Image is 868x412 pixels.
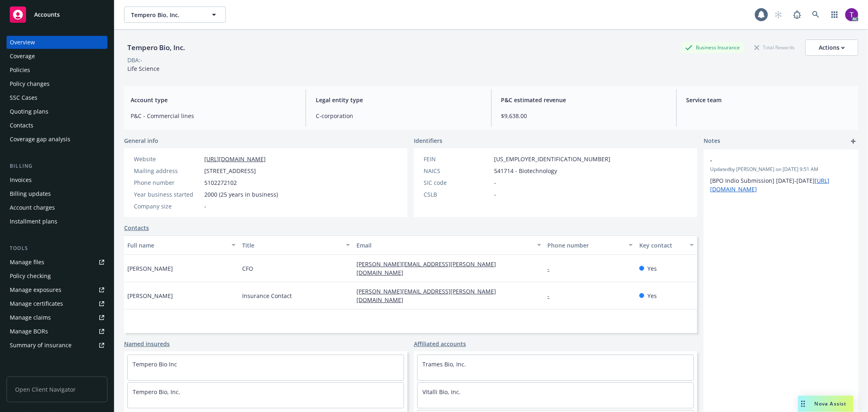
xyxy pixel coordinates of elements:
img: photo [845,8,858,21]
span: - [494,178,496,187]
a: Overview [7,36,107,49]
a: Manage certificates [7,297,107,310]
a: Account charges [7,201,107,214]
a: Accounts [7,3,107,26]
a: Coverage [7,50,107,63]
div: Billing [7,162,107,170]
div: Policy changes [10,77,50,90]
a: - [548,292,556,300]
div: Total Rewards [750,42,799,53]
a: Tempero Bio, Inc. [133,388,180,396]
a: [URL][DOMAIN_NAME] [204,155,266,163]
span: Open Client Navigator [7,377,107,402]
span: Account type [131,96,296,104]
a: Switch app [826,7,843,23]
div: Manage claims [10,311,51,324]
div: Manage certificates [10,297,63,310]
span: Nova Assist [815,400,847,407]
a: - [548,265,556,272]
a: Coverage gap analysis [7,133,107,146]
div: Account charges [10,201,55,214]
div: Manage BORs [10,325,48,338]
div: Manage exposures [10,283,61,296]
span: [STREET_ADDRESS] [204,167,256,175]
a: Report a Bug [789,7,805,23]
span: 2000 (25 years in business) [204,190,278,199]
div: Installment plans [10,215,57,228]
a: Manage exposures [7,283,107,296]
div: DBA: - [127,56,142,64]
button: Actions [805,39,858,56]
a: Start snowing [770,7,787,23]
a: Named insureds [124,340,170,348]
button: Tempero Bio, Inc. [124,7,226,23]
span: Yes [647,291,657,300]
div: Policy checking [10,270,51,283]
span: Updated by [PERSON_NAME] on [DATE] 9:51 AM [710,166,852,173]
div: Full name [127,241,227,250]
span: Notes [704,136,720,146]
span: General info [124,136,158,145]
button: Phone number [544,235,636,255]
a: Search [808,7,824,23]
a: Installment plans [7,215,107,228]
div: Billing updates [10,187,51,200]
span: C-corporation [316,112,481,120]
span: CFO [242,264,253,273]
a: Quoting plans [7,105,107,118]
a: Tempero Bio Inc [133,360,177,368]
a: Vitalli Bio, Inc. [422,388,461,396]
button: Email [353,235,544,255]
a: Affiliated accounts [414,340,466,348]
a: Billing updates [7,187,107,200]
div: Phone number [548,241,624,250]
span: - [494,190,496,199]
div: Analytics hub [7,368,107,376]
a: Trames Bio, Inc. [422,360,466,368]
span: [PERSON_NAME] [127,291,173,300]
div: Company size [134,202,201,210]
button: Key contact [636,235,697,255]
div: Email [356,241,532,250]
a: Contacts [7,119,107,132]
div: Manage files [10,256,44,269]
div: Actions [819,40,845,55]
div: Summary of insurance [10,339,72,352]
a: Contacts [124,224,149,232]
button: Title [239,235,354,255]
div: FEIN [424,155,491,163]
div: Tempero Bio, Inc. [124,42,188,53]
p: [BPO Indio Submission] [DATE]-[DATE] [710,176,852,193]
div: Tools [7,244,107,252]
a: [PERSON_NAME][EMAIL_ADDRESS][PERSON_NAME][DOMAIN_NAME] [356,287,496,304]
div: Invoices [10,173,32,186]
span: Identifiers [414,136,442,145]
span: Life Science [127,65,160,72]
span: [US_EMPLOYER_IDENTIFICATION_NUMBER] [494,155,610,163]
a: [PERSON_NAME][EMAIL_ADDRESS][PERSON_NAME][DOMAIN_NAME] [356,260,496,276]
a: Invoices [7,173,107,186]
div: Drag to move [798,396,808,412]
div: SSC Cases [10,91,37,104]
div: Title [242,241,341,250]
span: Service team [687,96,852,104]
span: - [710,156,831,164]
span: 541714 - Biotechnology [494,167,557,175]
div: Phone number [134,178,201,187]
span: - [204,202,206,210]
span: [PERSON_NAME] [127,264,173,273]
div: Coverage [10,50,35,63]
span: Insurance Contact [242,291,292,300]
div: CSLB [424,190,491,199]
a: Manage BORs [7,325,107,338]
div: Business Insurance [681,42,744,53]
div: -Updatedby [PERSON_NAME] on [DATE] 9:51 AM[BPO Indio Submission] [DATE]-[DATE][URL][DOMAIN_NAME] [704,149,858,200]
a: Manage claims [7,311,107,324]
div: Quoting plans [10,105,48,118]
a: Summary of insurance [7,339,107,352]
span: P&C estimated revenue [501,96,667,104]
span: Accounts [34,11,60,18]
div: Website [134,155,201,163]
div: Key contact [639,241,685,250]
